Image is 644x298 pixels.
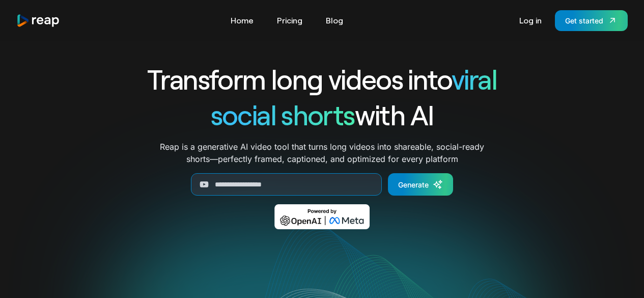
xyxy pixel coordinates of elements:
a: Get started [555,10,628,31]
a: Generate [388,173,453,196]
div: Get started [565,15,603,26]
h1: with AI [110,97,534,132]
a: Log in [514,12,547,29]
span: social shorts [211,98,355,131]
span: viral [452,62,497,95]
a: home [16,14,60,28]
form: Generate Form [110,173,534,196]
div: Generate [398,179,429,190]
img: reap logo [16,14,60,28]
a: Home [226,12,259,29]
a: Blog [321,12,348,29]
img: Powered by OpenAI & Meta [274,204,370,229]
p: Reap is a generative AI video tool that turns long videos into shareable, social-ready shorts—per... [160,141,484,165]
h1: Transform long videos into [110,61,534,97]
a: Pricing [272,12,307,29]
